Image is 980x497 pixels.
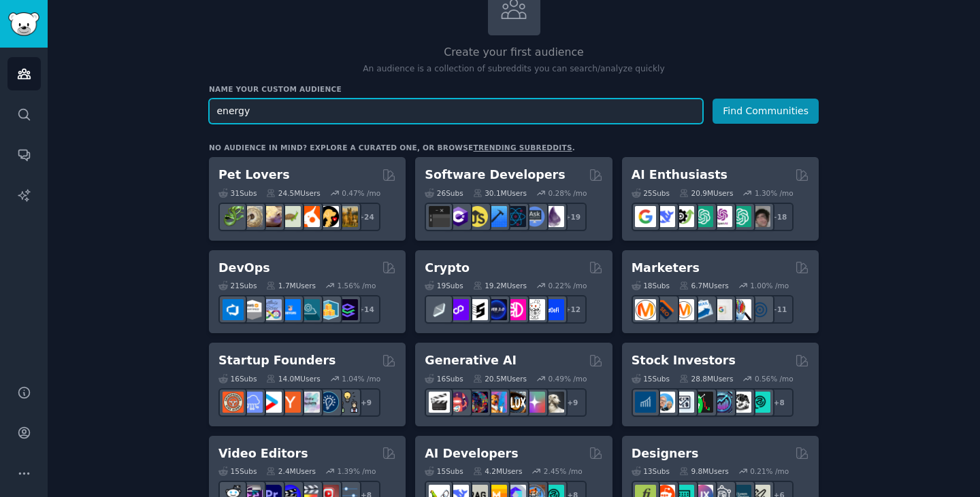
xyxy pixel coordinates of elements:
[338,281,376,290] div: 1.56 % /mo
[266,466,316,476] div: 2.4M Users
[337,299,358,320] img: PlatformEngineers
[209,84,819,94] h3: Name your custom audience
[505,299,526,320] img: defiblockchain
[342,188,380,198] div: 0.47 % /mo
[679,374,733,383] div: 28.8M Users
[692,299,713,320] img: Emailmarketing
[635,299,656,320] img: content_marketing
[467,299,488,320] img: ethstaker
[218,260,270,277] h2: DevOps
[318,392,339,413] img: Entrepreneurship
[467,206,488,227] img: learnjavascript
[266,281,316,290] div: 1.7M Users
[318,206,339,227] img: PetAdvice
[765,388,794,417] div: + 8
[425,352,517,369] h2: Generative AI
[337,206,358,227] img: dogbreed
[448,206,469,227] img: csharp
[425,466,463,476] div: 15 Sub s
[558,203,587,231] div: + 19
[242,206,263,227] img: ballpython
[425,260,470,277] h2: Crypto
[524,392,545,413] img: starryai
[524,299,545,320] img: CryptoNews
[338,466,376,476] div: 1.39 % /mo
[543,206,564,227] img: elixir
[749,392,770,413] img: technicalanalysis
[711,392,732,413] img: StocksAndTrading
[632,281,670,290] div: 18 Sub s
[429,299,450,320] img: ethfinance
[632,167,728,184] h2: AI Enthusiasts
[486,206,507,227] img: iOSProgramming
[632,352,736,369] h2: Stock Investors
[632,374,670,383] div: 15 Sub s
[505,206,526,227] img: reactnative
[425,281,463,290] div: 19 Sub s
[632,466,670,476] div: 13 Sub s
[679,466,729,476] div: 9.8M Users
[673,392,694,413] img: Forex
[8,12,39,36] img: GummySearch logo
[352,295,380,324] div: + 14
[749,299,770,320] img: OnlineMarketing
[223,392,244,413] img: EntrepreneurRideAlong
[750,466,789,476] div: 0.21 % /mo
[261,299,282,320] img: Docker_DevOps
[673,299,694,320] img: AskMarketing
[711,206,732,227] img: OpenAIDev
[473,466,523,476] div: 4.2M Users
[218,374,257,383] div: 16 Sub s
[765,203,794,231] div: + 18
[486,299,507,320] img: web3
[429,392,450,413] img: aivideo
[713,99,819,124] button: Find Communities
[692,206,713,227] img: chatgpt_promptDesign
[318,299,339,320] img: aws_cdk
[218,188,257,198] div: 31 Sub s
[209,44,819,61] h2: Create your first audience
[473,143,572,152] a: trending subreddits
[679,188,733,198] div: 20.9M Users
[524,206,545,227] img: AskComputerScience
[242,392,263,413] img: SaaS
[549,374,587,383] div: 0.49 % /mo
[730,299,751,320] img: MarketingResearch
[448,299,469,320] img: 0xPolygon
[261,206,282,227] img: leopardgeckos
[730,392,751,413] img: swingtrading
[218,352,336,369] h2: Startup Founders
[654,299,675,320] img: bigseo
[299,392,320,413] img: indiehackers
[425,374,463,383] div: 16 Sub s
[750,281,789,290] div: 1.00 % /mo
[425,445,518,462] h2: AI Developers
[352,388,380,417] div: + 9
[755,188,794,198] div: 1.30 % /mo
[223,206,244,227] img: herpetology
[544,466,583,476] div: 2.45 % /mo
[429,206,450,227] img: software
[266,374,320,383] div: 14.0M Users
[218,281,257,290] div: 21 Sub s
[558,388,587,417] div: + 9
[558,295,587,324] div: + 12
[755,374,794,383] div: 0.56 % /mo
[549,281,587,290] div: 0.22 % /mo
[218,466,257,476] div: 15 Sub s
[749,206,770,227] img: ArtificalIntelligence
[280,392,301,413] img: ycombinator
[543,392,564,413] img: DreamBooth
[299,299,320,320] img: platformengineering
[209,143,575,152] div: No audience in mind? Explore a curated one, or browse .
[280,299,301,320] img: DevOpsLinks
[337,392,358,413] img: growmybusiness
[632,260,700,277] h2: Marketers
[448,392,469,413] img: dalle2
[473,188,527,198] div: 30.1M Users
[635,392,656,413] img: dividends
[692,392,713,413] img: Trading
[352,203,380,231] div: + 24
[673,206,694,227] img: AItoolsCatalog
[632,445,699,462] h2: Designers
